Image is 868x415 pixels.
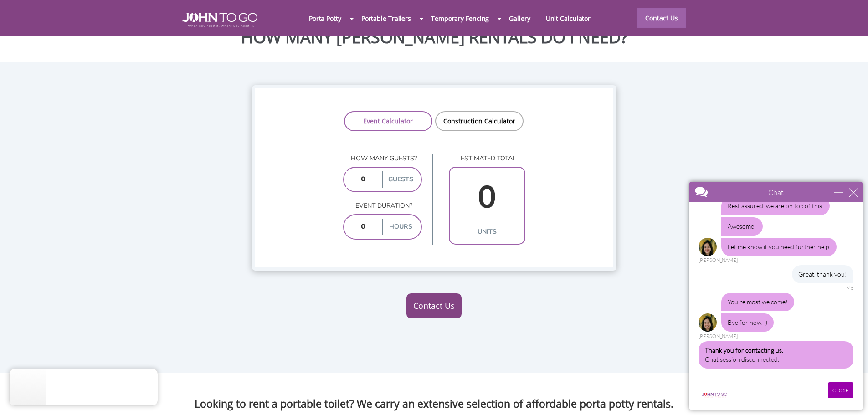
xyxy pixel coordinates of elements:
[344,111,432,131] a: Event Calculator
[406,293,462,319] a: Contact Us
[343,201,422,210] p: Event duration?
[301,9,349,28] a: Porta Potty
[435,111,524,131] a: Construction Calculator
[7,382,861,410] h3: Looking to rent a portable toilet? We carry an extensive selection of affordable porta potty rent...
[343,154,422,163] p: How many guests?
[501,9,538,28] a: Gallery
[684,176,868,415] iframe: Live Chat Box
[637,8,686,28] a: Contact Us
[346,171,380,188] input: 0
[452,224,522,240] label: units
[382,171,419,188] label: guests
[354,9,419,28] a: Portable Trailers
[346,219,380,235] input: 0
[423,9,497,28] a: Temporary Fencing
[449,154,525,163] p: estimated total
[7,28,861,46] h2: HOW MANY [PERSON_NAME] RENTALS DO I NEED?
[382,219,419,235] label: hours
[538,9,599,28] a: Unit Calculator
[452,171,522,224] input: 0
[182,13,257,27] img: JOHN to go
